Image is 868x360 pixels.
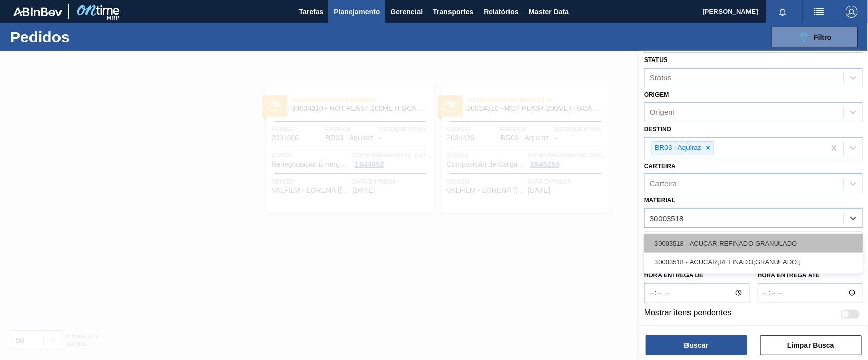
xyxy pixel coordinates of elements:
[846,6,858,18] img: Logout
[10,31,159,43] h1: Pedidos
[644,126,671,133] label: Destino
[813,6,825,18] img: userActions
[758,268,863,283] label: Hora entrega até
[644,197,675,204] label: Material
[644,268,750,283] label: Hora entrega de
[334,6,380,18] span: Planejamento
[433,6,473,18] span: Transportes
[650,179,677,188] div: Carteira
[644,56,668,64] label: Status
[650,74,672,82] div: Status
[391,6,423,18] span: Gerencial
[771,27,858,47] button: Filtro
[13,7,62,16] img: TNhmsLtSVTkK8tSr43FrP2fwEKptu5GPRR3wAAAABJRU5ErkJggg==
[484,6,518,18] span: Relatórios
[644,308,732,320] label: Mostrar itens pendentes
[644,163,676,170] label: Carteira
[652,142,703,155] div: BR03 - Aquiraz
[644,91,669,98] label: Origem
[650,108,675,116] div: Origem
[529,6,569,18] span: Master Data
[814,33,832,41] span: Filtro
[299,6,324,18] span: Tarefas
[644,234,863,253] div: 30003518 - ACUCAR REFINADO GRANULADO
[644,253,863,272] div: 30003518 - ACUCAR;REFINADO;GRANULADO;;
[766,5,799,19] button: Notificações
